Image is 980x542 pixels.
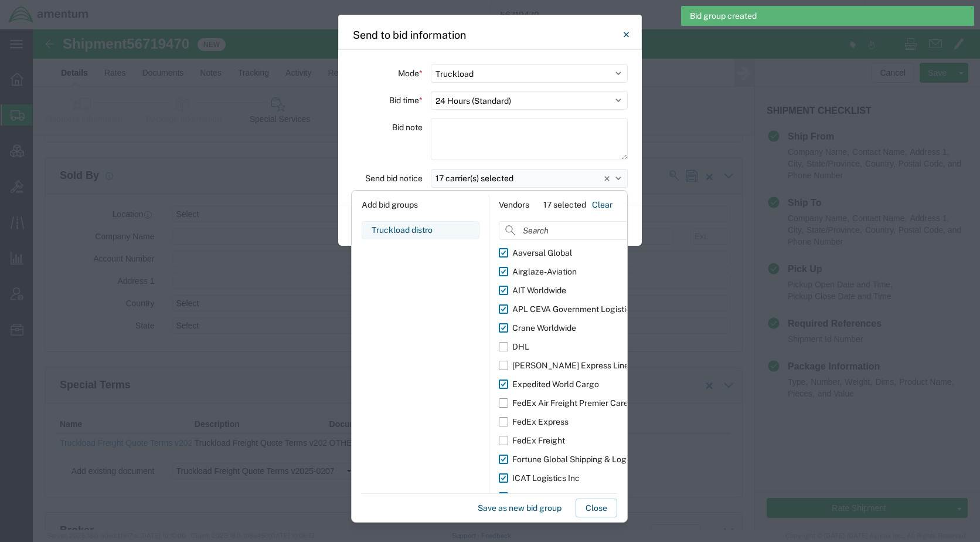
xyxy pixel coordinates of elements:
[587,195,617,214] button: Clear
[614,23,638,46] button: Close
[365,169,423,188] label: Send bid notice
[398,64,423,83] label: Mode
[690,10,757,22] span: Bid group created
[499,199,529,211] div: Vendors
[372,224,469,236] div: Truckload distro
[499,221,675,240] input: Search
[362,195,479,214] div: Add bid groups
[431,169,628,188] button: 17 carrier(s) selected
[543,199,586,211] div: 17 selected
[392,118,423,137] label: Bid note
[389,91,423,110] label: Bid time
[353,27,466,43] h4: Send to bid information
